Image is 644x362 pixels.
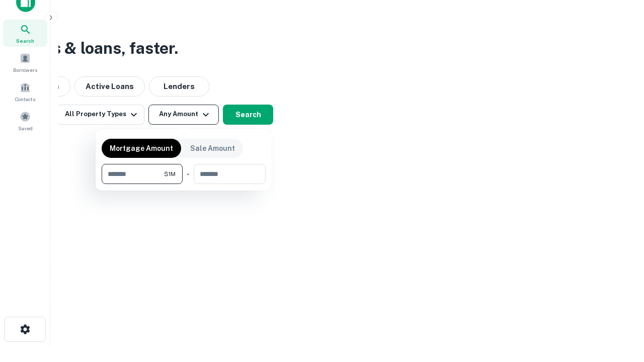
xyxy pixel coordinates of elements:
[594,282,644,330] iframe: Chat Widget
[190,143,235,154] p: Sale Amount
[187,164,190,184] div: -
[110,143,173,154] p: Mortgage Amount
[164,169,176,178] span: $1M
